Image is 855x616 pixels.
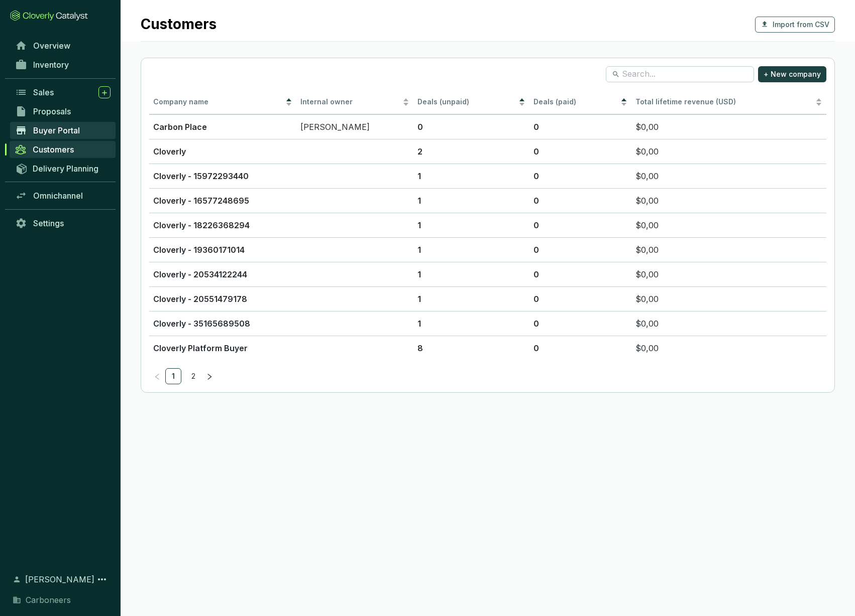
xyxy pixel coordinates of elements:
p: Cloverly Platform Buyer [153,342,292,354]
a: Buyer Portal [10,122,116,139]
span: Deals (paid) [533,97,618,107]
p: 1 [417,244,525,256]
th: Company name [149,90,296,115]
button: right [201,368,218,384]
li: 1 [165,368,181,384]
p: 2 [417,145,525,158]
p: 1 [417,195,525,207]
td: $0,00 [631,114,826,139]
span: Inventory [33,60,69,70]
p: 8 [417,342,525,354]
p: 1 [417,268,525,280]
a: Settings [10,215,116,232]
span: Proposals [33,106,71,116]
button: + New company [758,66,826,82]
a: 1 [166,369,181,384]
p: Cloverly - 15972293440 [153,170,292,182]
p: 0 [533,170,627,182]
a: Customers [10,141,116,158]
p: Carbon Place [153,121,292,133]
p: [PERSON_NAME] [300,121,410,133]
p: Cloverly - 20551479178 [153,293,292,305]
p: Cloverly - 16577248695 [153,195,292,207]
h1: Customers [141,16,217,33]
p: 1 [417,318,525,330]
a: Inventory [10,56,116,73]
p: 0 [533,342,627,354]
span: Internal owner [300,97,401,107]
li: Previous Page [149,368,165,384]
p: 0 [533,318,627,330]
p: 1 [417,170,525,182]
button: left [149,368,165,384]
li: 2 [185,368,201,384]
p: Cloverly - 35165689508 [153,318,292,330]
span: Customers [33,144,74,155]
a: Overview [10,37,116,54]
span: Company name [153,97,283,107]
th: Deals (unpaid) [413,90,529,115]
td: $0,00 [631,262,826,286]
a: Omnichannel [10,187,116,204]
th: Deals (paid) [529,90,631,115]
span: Carboneers [26,594,71,606]
p: Cloverly [153,145,292,158]
span: Import from CSV [773,20,829,30]
span: Deals (unpaid) [417,97,516,107]
td: $0,00 [631,286,826,311]
p: 0 [533,121,627,133]
a: Delivery Planning [10,160,116,177]
span: right [206,373,213,380]
li: Next Page [201,368,218,384]
input: Search... [622,69,739,80]
a: Proposals [10,103,116,120]
p: Cloverly - 20534122244 [153,268,292,280]
span: Sales [33,87,54,97]
td: $0,00 [631,213,826,237]
button: Import from CSV [755,17,835,33]
a: Sales [10,84,116,101]
td: $0,00 [631,336,826,360]
span: Overview [33,41,70,51]
p: 0 [417,121,525,133]
p: 1 [417,219,525,231]
p: 0 [533,268,627,280]
td: $0,00 [631,311,826,336]
p: 0 [533,293,627,305]
td: $0,00 [631,139,826,164]
p: 0 [533,145,627,158]
p: 1 [417,293,525,305]
span: Buyer Portal [33,125,80,135]
span: Settings [33,218,64,228]
span: left [154,373,161,380]
td: $0,00 [631,188,826,213]
td: $0,00 [631,164,826,188]
th: Internal owner [296,90,414,115]
p: Cloverly - 18226368294 [153,219,292,231]
span: [PERSON_NAME] [25,573,94,585]
p: 0 [533,219,627,231]
a: 2 [186,369,201,384]
span: Delivery Planning [33,164,98,174]
span: Total lifetime revenue (USD) [635,97,736,106]
p: 0 [533,244,627,256]
span: Omnichannel [33,191,83,201]
span: + New company [764,69,821,79]
p: 0 [533,195,627,207]
td: $0,00 [631,237,826,262]
p: Cloverly - 19360171014 [153,244,292,256]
